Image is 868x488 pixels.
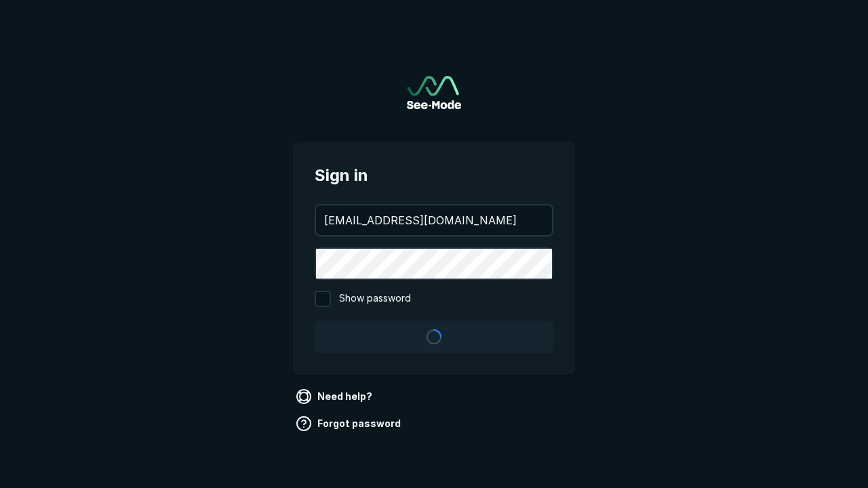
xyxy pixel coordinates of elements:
a: Forgot password [293,413,406,434]
span: Sign in [315,163,553,188]
a: Go to sign in [407,76,461,109]
input: your@email.com [316,205,552,235]
span: Show password [339,291,411,307]
img: See-Mode Logo [407,76,461,109]
a: Need help? [293,386,378,407]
